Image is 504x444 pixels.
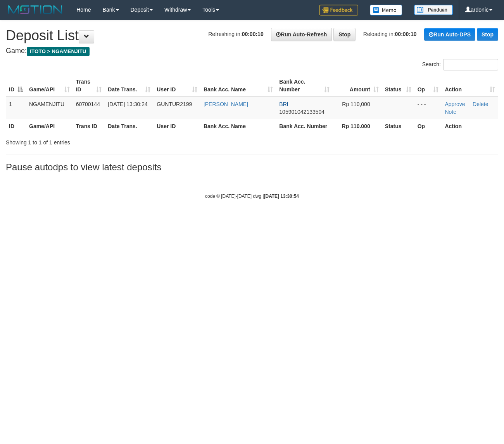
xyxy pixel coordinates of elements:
th: User ID [154,119,200,133]
th: Action: activate to sort column ascending [442,75,498,97]
label: Search: [422,59,498,70]
img: Feedback.jpg [319,5,358,15]
a: Stop [333,28,356,41]
a: Run Auto-DPS [424,28,475,41]
span: BRI [279,101,288,107]
th: Bank Acc. Name [200,119,276,133]
th: Op: activate to sort column ascending [414,75,442,97]
th: Date Trans. [105,119,154,133]
small: code © [DATE]-[DATE] dwg | [205,194,299,199]
th: Trans ID [73,119,105,133]
th: ID [6,119,26,133]
th: Status: activate to sort column ascending [382,75,414,97]
h4: Game: [6,47,498,55]
a: Delete [473,101,488,107]
span: Reloading in: [363,31,417,37]
strong: 00:00:10 [395,31,417,37]
a: Stop [477,28,498,41]
span: GUNTUR2199 [157,101,192,107]
strong: 00:00:10 [242,31,264,37]
a: Run Auto-Refresh [271,28,332,41]
div: Showing 1 to 1 of 1 entries [6,135,204,146]
h1: Deposit List [6,28,498,43]
strong: [DATE] 13:30:54 [264,194,299,199]
td: - - - [414,97,442,119]
th: Bank Acc. Name: activate to sort column ascending [200,75,276,97]
img: Button%20Memo.svg [370,5,402,15]
input: Search: [443,59,498,70]
span: Copy 105901042133504 to clipboard [279,109,324,115]
th: Bank Acc. Number: activate to sort column ascending [276,75,333,97]
th: Trans ID: activate to sort column ascending [73,75,105,97]
img: MOTION_logo.png [6,4,65,15]
th: ID: activate to sort column descending [6,75,26,97]
th: User ID: activate to sort column ascending [154,75,200,97]
a: [PERSON_NAME] [204,101,248,107]
span: Refreshing in: [208,31,263,37]
th: Op [414,119,442,133]
a: Note [445,109,456,115]
td: 1 [6,97,26,119]
th: Amount: activate to sort column ascending [333,75,382,97]
th: Date Trans.: activate to sort column ascending [105,75,154,97]
th: Rp 110.000 [333,119,382,133]
a: Approve [445,101,465,107]
th: Game/API [26,119,73,133]
span: [DATE] 13:30:24 [108,101,147,107]
td: NGAMENJITU [26,97,73,119]
span: 60700144 [76,101,100,107]
h3: Pause autodps to view latest deposits [6,162,498,172]
th: Game/API: activate to sort column ascending [26,75,73,97]
span: Rp 110,000 [342,101,370,107]
th: Status [382,119,414,133]
span: ITOTO > NGAMENJITU [27,47,90,56]
th: Action [442,119,498,133]
img: panduan.png [414,5,453,15]
th: Bank Acc. Number [276,119,333,133]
